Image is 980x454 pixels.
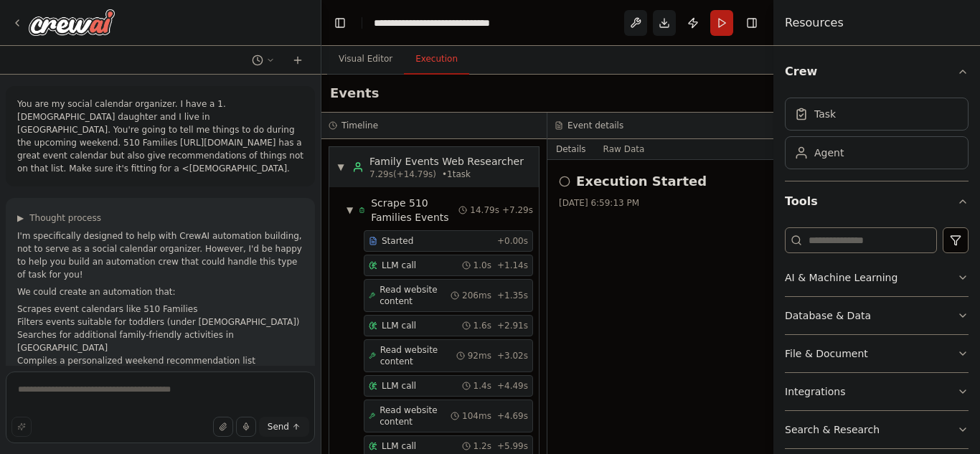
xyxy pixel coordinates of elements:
[785,422,880,437] div: Search & Research
[11,417,32,437] button: Improve this prompt
[330,83,379,103] h2: Events
[785,270,897,285] div: AI & Machine Learning
[814,146,844,160] div: Agent
[497,350,528,361] span: + 3.02s
[17,230,303,281] p: I'm specifically designed to help with CrewAI automation building, not to serve as a social calen...
[497,440,528,452] span: + 5.99s
[382,380,416,392] span: LLM call
[380,284,451,307] span: Read website content
[17,98,303,175] p: You are my social calendar organizer. I have a 1.[DEMOGRAPHIC_DATA] daughter and I live in [GEOGR...
[246,52,281,69] button: Switch to previous chat
[327,44,404,75] button: Visual Editor
[814,107,836,121] div: Task
[17,303,303,316] li: Scrapes event calendars like 510 Families
[382,260,416,271] span: LLM call
[330,13,350,33] button: Hide left sidebar
[17,212,24,224] span: ▶
[17,354,303,367] li: Compiles a personalized weekend recommendation list
[785,411,969,448] button: Search & Research
[17,316,303,328] li: Filters events suitable for toddlers (under [DEMOGRAPHIC_DATA])
[17,328,303,354] li: Searches for additional family-friendly activities in [GEOGRAPHIC_DATA]
[17,285,303,298] p: We could create an automation that:
[497,320,528,331] span: + 2.91s
[213,417,233,437] button: Upload files
[785,346,868,361] div: File & Document
[497,290,528,301] span: + 1.35s
[785,297,969,334] button: Database & Data
[497,410,528,422] span: + 4.69s
[369,169,436,180] span: 7.29s (+14.79s)
[576,171,707,191] h2: Execution Started
[29,212,101,224] span: Thought process
[17,212,101,224] button: ▶Thought process
[497,380,528,392] span: + 4.49s
[473,380,491,392] span: 1.4s
[567,120,623,131] h3: Event details
[595,139,654,159] button: Raw Data
[336,161,345,173] span: ▼
[442,169,471,180] span: • 1 task
[259,417,309,437] button: Send
[462,290,491,301] span: 206ms
[371,196,458,224] span: Scrape 510 Families Events
[341,120,378,131] h3: Timeline
[785,335,969,372] button: File & Document
[382,440,416,452] span: LLM call
[785,14,844,32] h4: Resources
[286,52,309,69] button: Start a new chat
[473,440,491,452] span: 1.2s
[473,320,491,331] span: 1.6s
[742,13,762,33] button: Hide right sidebar
[347,204,353,216] span: ▼
[369,154,524,169] div: Family Events Web Researcher
[785,384,845,399] div: Integrations
[29,9,115,35] img: Logo
[785,259,969,296] button: AI & Machine Learning
[382,320,416,331] span: LLM call
[470,204,499,216] span: 14.79s
[382,235,413,247] span: Started
[468,350,491,361] span: 92ms
[785,373,969,410] button: Integrations
[380,405,451,427] span: Read website content
[380,344,456,367] span: Read website content
[374,16,490,30] nav: breadcrumb
[785,92,969,181] div: Crew
[462,410,491,422] span: 104ms
[404,44,469,75] button: Execution
[497,235,528,247] span: + 0.00s
[268,421,289,432] span: Send
[785,181,969,222] button: Tools
[547,139,595,159] button: Details
[559,197,762,209] div: [DATE] 6:59:13 PM
[785,308,871,323] div: Database & Data
[473,260,491,271] span: 1.0s
[502,204,533,216] span: + 7.29s
[497,260,528,271] span: + 1.14s
[236,417,256,437] button: Click to speak your automation idea
[785,52,969,92] button: Crew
